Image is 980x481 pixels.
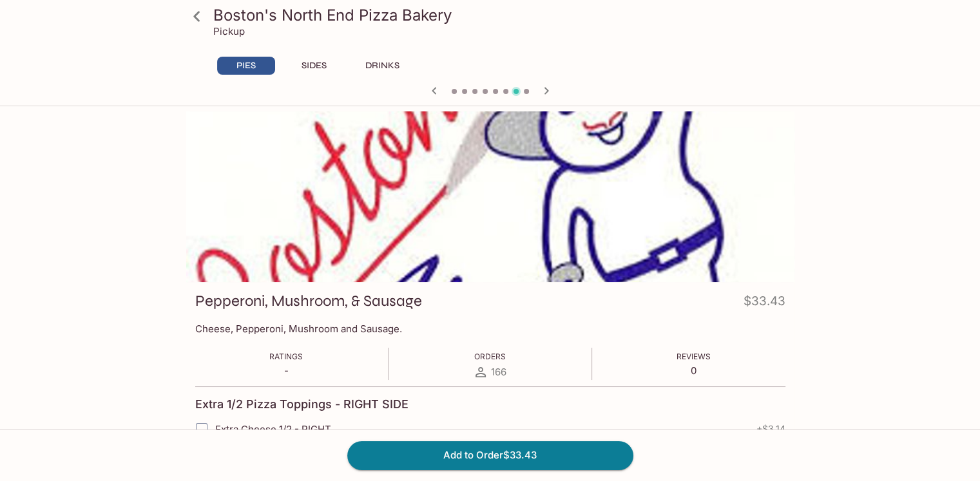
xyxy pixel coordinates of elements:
h3: Pepperoni, Mushroom, & Sausage [195,291,422,311]
button: PIES [217,57,275,75]
p: Pickup [213,25,245,37]
button: Add to Order$33.43 [347,441,633,469]
button: SIDES [285,57,343,75]
h3: Boston's North End Pizza Bakery [213,5,789,25]
p: Cheese, Pepperoni, Mushroom and Sausage. [195,323,785,335]
span: Ratings [269,352,303,361]
span: Extra Cheese 1/2 - RIGHT [215,423,331,435]
p: - [269,364,303,377]
p: 0 [677,364,711,377]
div: Pepperoni, Mushroom, & Sausage [186,111,794,282]
h4: $33.43 [744,291,785,316]
button: DRINKS [354,57,412,75]
span: Reviews [677,352,711,361]
span: Orders [474,352,506,361]
span: 166 [491,366,506,378]
h4: Extra 1/2 Pizza Toppings - RIGHT SIDE [195,397,408,411]
span: + $3.14 [756,424,785,434]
